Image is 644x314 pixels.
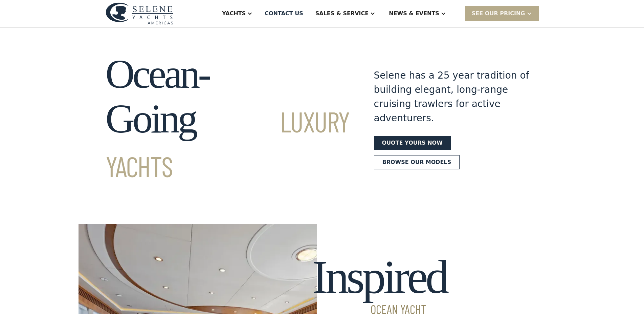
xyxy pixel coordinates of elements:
[472,9,525,18] div: SEE Our Pricing
[374,68,530,125] div: Selene has a 25 year tradition of building elegant, long-range cruising trawlers for active adven...
[374,136,451,150] a: Quote yours now
[389,9,439,18] div: News & EVENTS
[222,9,246,18] div: Yachts
[106,104,350,183] span: Luxury Yachts
[465,6,539,21] div: SEE Our Pricing
[265,9,303,18] div: Contact US
[106,2,173,24] img: logo
[106,52,350,186] h1: Ocean-Going
[315,9,369,18] div: Sales & Service
[374,155,460,169] a: Browse our models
